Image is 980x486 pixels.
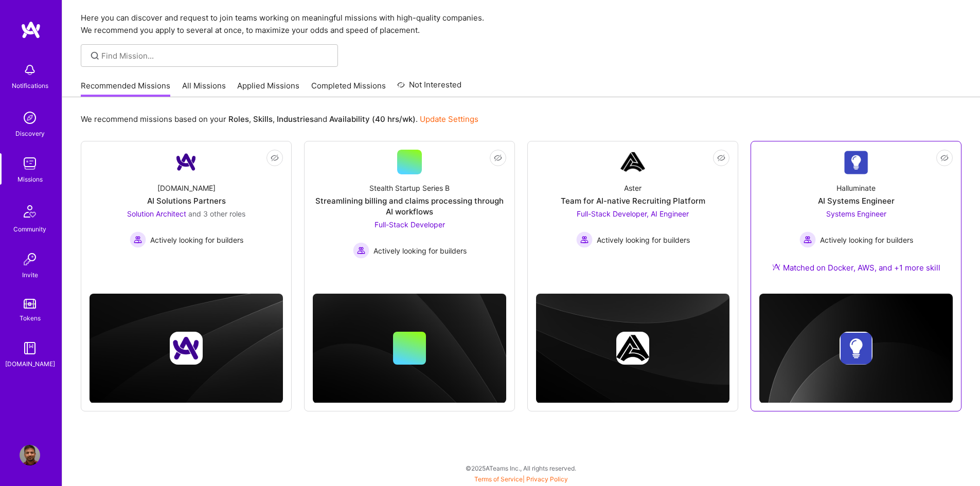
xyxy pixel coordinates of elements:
[237,80,299,97] a: Applied Missions
[20,153,40,174] img: teamwork
[90,150,283,272] a: Company Logo[DOMAIN_NAME]AI Solutions PartnersSolution Architect and 3 other rolesActively lookin...
[353,242,369,259] img: Actively looking for builders
[182,80,226,97] a: All Missions
[277,114,314,124] b: Industries
[818,195,895,206] div: AI Systems Engineer
[253,114,273,124] b: Skills
[89,50,101,62] i: icon SearchGrey
[170,332,203,365] img: Company logo
[313,195,506,217] div: Streamlining billing and claims processing through AI workflows
[373,245,467,256] span: Actively looking for builders
[759,294,953,403] img: cover
[369,183,450,193] div: Stealth Startup Series B
[526,475,568,483] a: Privacy Policy
[20,338,40,358] img: guide book
[940,154,949,162] i: icon EyeClosed
[420,114,478,124] a: Update Settings
[228,114,249,124] b: Roles
[624,183,642,193] div: Aster
[20,445,40,465] img: User Avatar
[840,332,872,365] img: Company logo
[799,231,816,248] img: Actively looking for builders
[577,209,689,218] span: Full-Stack Developer, AI Engineer
[494,154,502,162] i: icon EyeClosed
[844,150,868,174] img: Company Logo
[157,183,216,193] div: [DOMAIN_NAME]
[311,80,386,97] a: Completed Missions
[147,195,226,206] div: AI Solutions Partners
[474,475,523,483] a: Terms of Service
[397,79,461,97] a: Not Interested
[329,114,416,124] b: Availability (40 hrs/wk)
[561,195,705,206] div: Team for AI-native Recruiting Platform
[375,220,445,229] span: Full-Stack Developer
[271,154,279,162] i: icon EyeClosed
[21,21,41,39] img: logo
[13,224,46,235] div: Community
[22,269,38,280] div: Invite
[474,475,568,483] span: |
[313,150,506,272] a: Stealth Startup Series BStreamlining billing and claims processing through AI workflowsFull-Stack...
[820,235,913,245] span: Actively looking for builders
[17,199,42,224] img: Community
[20,107,40,128] img: discovery
[20,249,40,269] img: Invite
[836,183,876,193] div: Halluminate
[717,154,725,162] i: icon EyeClosed
[188,209,245,218] span: and 3 other roles
[536,294,729,403] img: cover
[536,150,729,272] a: Company LogoAsterTeam for AI-native Recruiting PlatformFull-Stack Developer, AI Engineer Actively...
[127,209,186,218] span: Solution Architect
[24,299,36,309] img: tokens
[772,262,940,273] div: Matched on Docker, AWS, and +1 more skill
[81,80,170,97] a: Recommended Missions
[20,313,41,323] div: Tokens
[772,263,780,271] img: Ateam Purple Icon
[62,455,980,481] div: © 2025 ATeams Inc., All rights reserved.
[620,150,645,174] img: Company Logo
[20,60,40,80] img: bell
[81,12,961,37] p: Here you can discover and request to join teams working on meaningful missions with high-quality ...
[150,235,243,245] span: Actively looking for builders
[130,231,146,248] img: Actively looking for builders
[15,128,45,139] div: Discovery
[17,445,43,465] a: User Avatar
[759,150,953,285] a: Company LogoHalluminateAI Systems EngineerSystems Engineer Actively looking for buildersActively ...
[616,332,649,365] img: Company logo
[12,80,48,91] div: Notifications
[576,231,593,248] img: Actively looking for builders
[90,294,283,403] img: cover
[5,358,55,369] div: [DOMAIN_NAME]
[81,114,478,124] p: We recommend missions based on your , , and .
[174,150,199,174] img: Company Logo
[826,209,886,218] span: Systems Engineer
[17,174,43,185] div: Missions
[313,294,506,403] img: cover
[597,235,690,245] span: Actively looking for builders
[101,50,330,61] input: Find Mission...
